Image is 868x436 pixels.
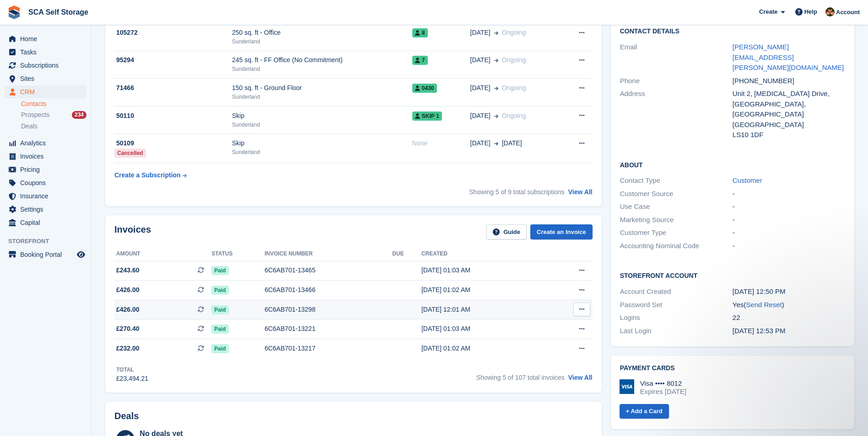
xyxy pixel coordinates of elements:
[20,32,75,45] span: Home
[620,404,669,419] a: + Add a Card
[264,285,392,295] div: 6C6AB701-13466
[568,374,593,381] a: View All
[470,83,491,93] span: [DATE]
[412,138,470,148] div: None
[470,28,491,37] span: [DATE]
[75,249,86,260] a: Preview store
[20,46,75,58] span: Tasks
[5,216,86,229] a: menu
[733,120,845,130] div: [GEOGRAPHIC_DATA]
[733,228,845,238] div: -
[211,324,228,334] span: Paid
[5,163,86,176] a: menu
[21,100,86,108] a: Contacts
[5,85,86,98] a: menu
[5,203,86,216] a: menu
[421,285,545,295] div: [DATE] 01:02 AM
[620,28,845,35] h2: Contact Details
[530,224,593,239] a: Create an Invoice
[264,305,392,314] div: 6C6AB701-13298
[733,89,845,99] div: Unit 2, [MEDICAL_DATA] Drive,
[232,111,412,121] div: Skip
[620,160,845,169] h2: About
[20,176,75,189] span: Coupons
[114,28,232,37] div: 105272
[421,247,545,261] th: Created
[232,28,412,37] div: 250 sq. ft - Office
[264,266,392,275] div: 6C6AB701-13465
[733,202,845,212] div: -
[232,65,412,73] div: Sunderland
[502,56,526,64] span: Ongoing
[640,388,686,396] div: Expires [DATE]
[116,266,140,275] span: £243.60
[8,237,91,246] span: Storefront
[568,188,593,196] a: View All
[5,59,86,72] a: menu
[25,5,92,20] a: SCA Self Storage
[264,247,392,261] th: Invoice number
[620,175,733,186] div: Contact Type
[20,216,75,229] span: Capital
[470,55,491,65] span: [DATE]
[733,327,786,335] time: 2025-01-06 12:53:41 UTC
[116,324,140,334] span: £270.40
[20,59,75,72] span: Subscriptions
[412,112,442,121] span: Skip 1
[232,37,412,46] div: Sunderland
[116,374,148,383] div: £23,494.21
[502,138,522,148] span: [DATE]
[114,138,232,148] div: 50109
[114,247,211,261] th: Amount
[21,122,86,131] a: Deals
[5,72,86,85] a: menu
[733,176,762,184] a: Customer
[114,149,146,158] div: Cancelled
[264,344,392,353] div: 6C6AB701-13217
[20,190,75,202] span: Insurance
[211,344,228,353] span: Paid
[620,202,733,212] div: Use Case
[640,379,686,388] div: Visa •••• 8012
[20,137,75,149] span: Analytics
[733,189,845,199] div: -
[5,46,86,58] a: menu
[733,99,845,120] div: [GEOGRAPHIC_DATA], [GEOGRAPHIC_DATA]
[733,313,845,323] div: 22
[232,83,412,93] div: 150 sq. ft - Ground Floor
[620,89,733,140] div: Address
[486,224,527,239] a: Guide
[620,365,845,372] h2: Payment cards
[744,301,784,308] span: ( )
[733,76,845,86] div: [PHONE_NUMBER]
[116,305,140,314] span: £426.00
[20,163,75,176] span: Pricing
[421,266,545,275] div: [DATE] 01:03 AM
[114,411,139,421] h2: Deals
[5,248,86,261] a: menu
[620,300,733,310] div: Password Set
[746,301,782,308] a: Send Reset
[733,43,844,71] a: [PERSON_NAME][EMAIL_ADDRESS][PERSON_NAME][DOMAIN_NAME]
[421,324,545,334] div: [DATE] 01:03 AM
[114,170,181,180] div: Create a Subscription
[20,72,75,85] span: Sites
[733,215,845,225] div: -
[114,111,232,121] div: 50110
[20,85,75,98] span: CRM
[733,287,845,297] div: [DATE] 12:50 PM
[20,203,75,216] span: Settings
[114,55,232,65] div: 95294
[7,5,21,19] img: stora-icon-8386f47178a22dfd0bd8f6a31ec36ba5ce8667c1dd55bd0f319d3a0aa187defe.svg
[620,215,733,225] div: Marketing Source
[804,7,817,16] span: Help
[232,55,412,65] div: 245 sq. ft - FF Office (No Commitment)
[733,300,845,310] div: Yes
[759,7,777,16] span: Create
[620,228,733,238] div: Customer Type
[470,111,491,121] span: [DATE]
[620,76,733,86] div: Phone
[469,188,565,196] span: Showing 5 of 9 total subscriptions
[232,138,412,148] div: Skip
[21,110,86,120] a: Prospects 234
